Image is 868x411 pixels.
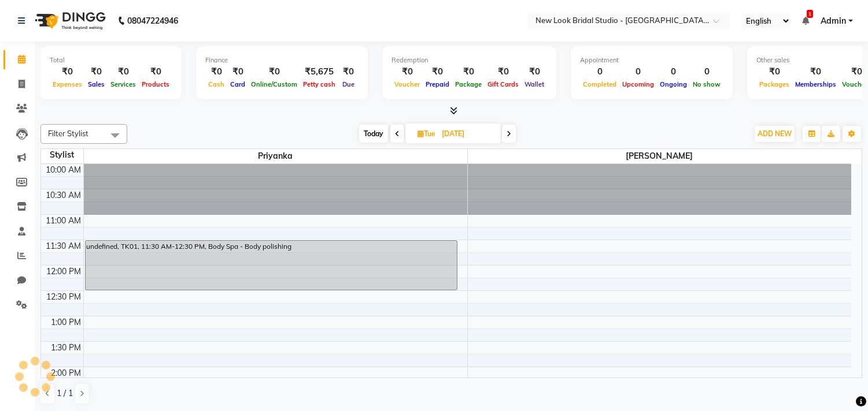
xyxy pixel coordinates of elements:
div: 1:30 PM [49,342,83,354]
span: Cash [205,80,227,88]
div: ₹0 [452,65,485,79]
span: Filter Stylist [48,129,88,138]
div: Redemption [391,55,547,65]
input: 2025-09-30 [438,125,496,143]
div: ₹0 [248,65,300,79]
span: Voucher [391,80,423,88]
div: Appointment [580,55,723,65]
div: ₹0 [423,65,452,79]
div: ₹0 [391,65,423,79]
span: Admin [821,15,846,27]
span: Memberships [792,80,839,88]
span: Services [108,80,139,88]
span: Petty cash [300,80,338,88]
div: ₹0 [108,65,139,79]
span: Priyanka [84,149,467,163]
div: 11:30 AM [43,240,83,252]
span: Card [227,80,248,88]
div: 0 [580,65,619,79]
div: ₹0 [205,65,227,79]
div: ₹0 [50,65,85,79]
span: 1 / 1 [57,387,73,399]
div: ₹5,675 [300,65,338,79]
div: Total [50,55,172,65]
div: 0 [657,65,690,79]
span: Wallet [522,80,547,88]
div: ₹0 [85,65,108,79]
button: ADD NEW [755,126,795,142]
div: 12:30 PM [44,291,83,303]
div: 0 [619,65,657,79]
span: Prepaid [423,80,452,88]
span: Ongoing [657,80,690,88]
div: 10:00 AM [43,164,83,176]
span: Today [359,125,388,143]
span: Completed [580,80,619,88]
div: ₹0 [756,65,792,79]
span: Products [139,80,172,88]
span: Expenses [50,80,85,88]
div: ₹0 [485,65,522,79]
span: Gift Cards [485,80,522,88]
div: ₹0 [139,65,172,79]
div: 0 [690,65,723,79]
div: ₹0 [338,65,359,79]
span: Tue [415,129,438,138]
div: ₹0 [522,65,547,79]
span: Upcoming [619,80,657,88]
div: undefined, TK01, 11:30 AM-12:30 PM, Body Spa - Body polishing [86,241,457,290]
img: logo [29,5,109,37]
div: ₹0 [792,65,839,79]
b: 08047224946 [127,5,178,37]
div: 1:00 PM [49,316,83,328]
span: Due [339,80,357,88]
span: Packages [756,80,792,88]
div: ₹0 [227,65,248,79]
span: Sales [85,80,108,88]
div: 12:00 PM [44,266,83,278]
span: Online/Custom [248,80,300,88]
div: 11:00 AM [43,215,83,227]
div: Finance [205,55,359,65]
span: 1 [807,10,813,18]
span: ADD NEW [758,129,792,138]
span: No show [690,80,723,88]
div: 10:30 AM [43,189,83,201]
div: Stylist [41,149,83,161]
span: Package [452,80,485,88]
div: 2:00 PM [49,367,83,379]
a: 1 [802,16,809,26]
span: [PERSON_NAME] [468,149,852,163]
